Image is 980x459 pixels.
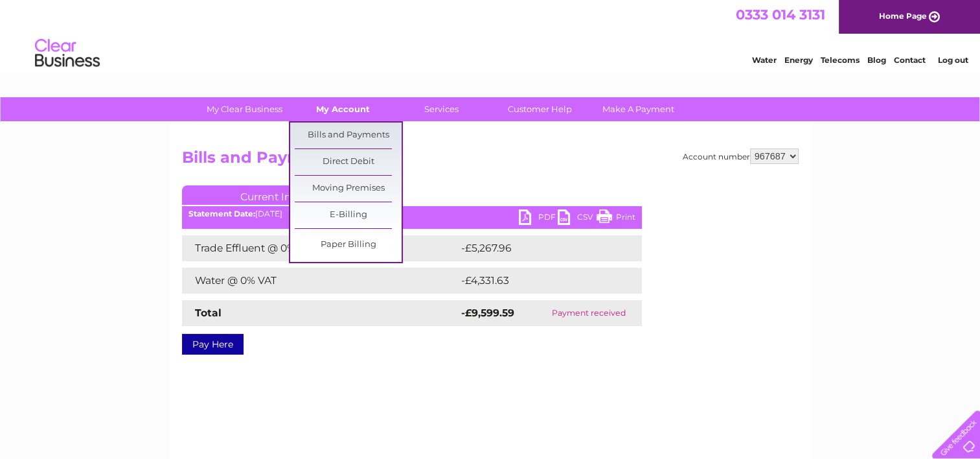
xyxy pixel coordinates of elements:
[894,55,926,65] a: Contact
[486,97,593,121] a: Customer Help
[182,148,799,173] h2: Bills and Payments
[182,334,244,355] a: Pay Here
[458,268,622,294] td: -£4,331.63
[188,209,255,218] b: Statement Date:
[195,307,222,319] strong: Total
[519,209,558,228] a: PDF
[295,149,402,175] a: Direct Debit
[388,97,495,121] a: Services
[683,148,799,164] div: Account number
[784,55,813,65] a: Energy
[182,185,376,205] a: Current Invoice
[295,202,402,228] a: E-Billing
[191,97,298,121] a: My Clear Business
[182,268,458,294] td: Water @ 0% VAT
[585,97,692,121] a: Make A Payment
[295,176,402,202] a: Moving Premises
[821,55,860,65] a: Telecoms
[295,232,402,258] a: Paper Billing
[867,55,886,65] a: Blog
[736,6,825,23] a: 0333 014 3131
[182,209,642,218] div: [DATE]
[461,307,514,319] strong: -£9,599.59
[752,55,777,65] a: Water
[458,235,623,261] td: -£5,267.96
[558,209,597,228] a: CSV
[597,209,635,228] a: Print
[295,123,402,148] a: Bills and Payments
[937,55,968,65] a: Log out
[290,97,396,121] a: My Account
[182,235,458,261] td: Trade Effluent @ 0% VAT
[536,300,641,326] td: Payment received
[185,7,797,63] div: Clear Business is a trading name of Verastar Limited (registered in [GEOGRAPHIC_DATA] No. 3667643...
[34,34,100,73] img: logo.png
